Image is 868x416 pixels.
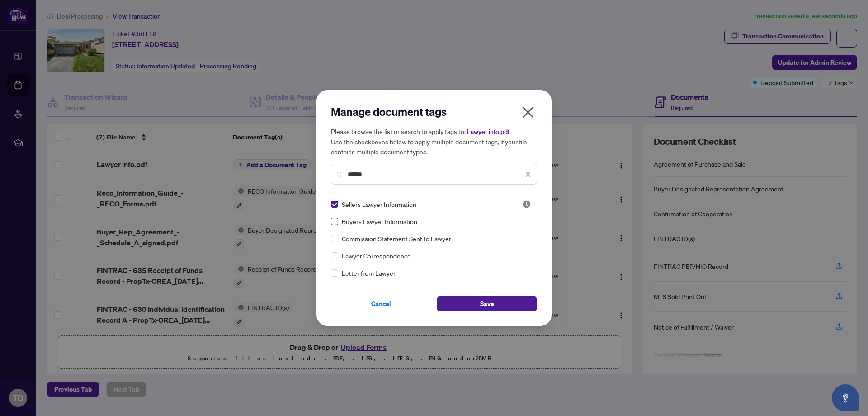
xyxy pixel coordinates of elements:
[832,384,859,411] button: Open asap
[437,296,537,311] button: Save
[371,296,391,311] span: Cancel
[331,126,537,157] h5: Please browse the list or search to apply tags to: Use the checkboxes below to apply multiple doc...
[342,199,416,209] span: Sellers Lawyer Information
[342,216,417,226] span: Buyers Lawyer Information
[331,105,537,119] h2: Manage document tags
[522,200,531,209] span: Pending Review
[331,296,431,311] button: Cancel
[480,296,494,311] span: Save
[342,234,451,244] span: Commission Statement Sent to Lawyer
[467,128,509,136] span: Lawyer info.pdf
[521,105,535,120] span: close
[342,251,411,261] span: Lawyer Correspondence
[522,200,531,209] img: status
[525,171,531,177] span: close
[342,268,396,278] span: Letter from Lawyer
